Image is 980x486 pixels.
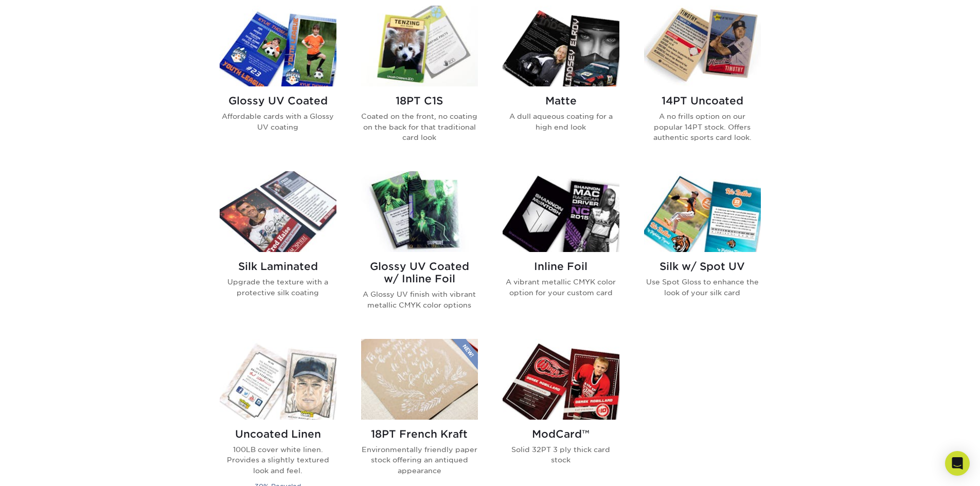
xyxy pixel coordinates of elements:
[361,444,478,476] p: Environmentally friendly paper stock offering an antiqued appearance
[220,428,336,440] h2: Uncoated Linen
[644,260,761,273] h2: Silk w/ Spot UV
[361,6,478,86] img: 18PT C1S Trading Cards
[220,339,336,420] img: Uncoated Linen Trading Cards
[361,171,478,327] a: Glossy UV Coated w/ Inline Foil Trading Cards Glossy UV Coated w/ Inline Foil A Glossy UV finish ...
[503,171,619,327] a: Inline Foil Trading Cards Inline Foil A vibrant metallic CMYK color option for your custom card
[220,171,336,327] a: Silk Laminated Trading Cards Silk Laminated Upgrade the texture with a protective silk coating
[503,339,619,420] img: ModCard™ Trading Cards
[361,339,478,420] img: 18PT French Kraft Trading Cards
[361,428,478,440] h2: 18PT French Kraft
[361,289,478,310] p: A Glossy UV finish with vibrant metallic CMYK color options
[644,111,761,142] p: A no frills option on our popular 14PT stock. Offers authentic sports card look.
[503,6,619,86] img: Matte Trading Cards
[220,444,336,476] p: 100LB cover white linen. Provides a slightly textured look and feel.
[644,6,761,159] a: 14PT Uncoated Trading Cards 14PT Uncoated A no frills option on our popular 14PT stock. Offers au...
[503,277,619,298] p: A vibrant metallic CMYK color option for your custom card
[220,111,336,132] p: Affordable cards with a Glossy UV coating
[220,171,336,252] img: Silk Laminated Trading Cards
[503,111,619,132] p: A dull aqueous coating for a high end look
[644,6,761,86] img: 14PT Uncoated Trading Cards
[503,6,619,159] a: Matte Trading Cards Matte A dull aqueous coating for a high end look
[220,277,336,298] p: Upgrade the texture with a protective silk coating
[503,95,619,107] h2: Matte
[220,6,336,86] img: Glossy UV Coated Trading Cards
[503,260,619,273] h2: Inline Foil
[361,6,478,159] a: 18PT C1S Trading Cards 18PT C1S Coated on the front, no coating on the back for that traditional ...
[945,451,970,476] div: Open Intercom Messenger
[361,111,478,142] p: Coated on the front, no coating on the back for that traditional card look
[452,339,478,370] img: New Product
[644,171,761,252] img: Silk w/ Spot UV Trading Cards
[361,95,478,107] h2: 18PT C1S
[220,260,336,273] h2: Silk Laminated
[361,171,478,252] img: Glossy UV Coated w/ Inline Foil Trading Cards
[3,455,87,482] iframe: Google Customer Reviews
[220,6,336,159] a: Glossy UV Coated Trading Cards Glossy UV Coated Affordable cards with a Glossy UV coating
[503,428,619,440] h2: ModCard™
[644,277,761,298] p: Use Spot Gloss to enhance the look of your silk card
[220,95,336,107] h2: Glossy UV Coated
[503,444,619,465] p: Solid 32PT 3 ply thick card stock
[644,95,761,107] h2: 14PT Uncoated
[644,171,761,327] a: Silk w/ Spot UV Trading Cards Silk w/ Spot UV Use Spot Gloss to enhance the look of your silk card
[503,171,619,252] img: Inline Foil Trading Cards
[361,260,478,285] h2: Glossy UV Coated w/ Inline Foil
